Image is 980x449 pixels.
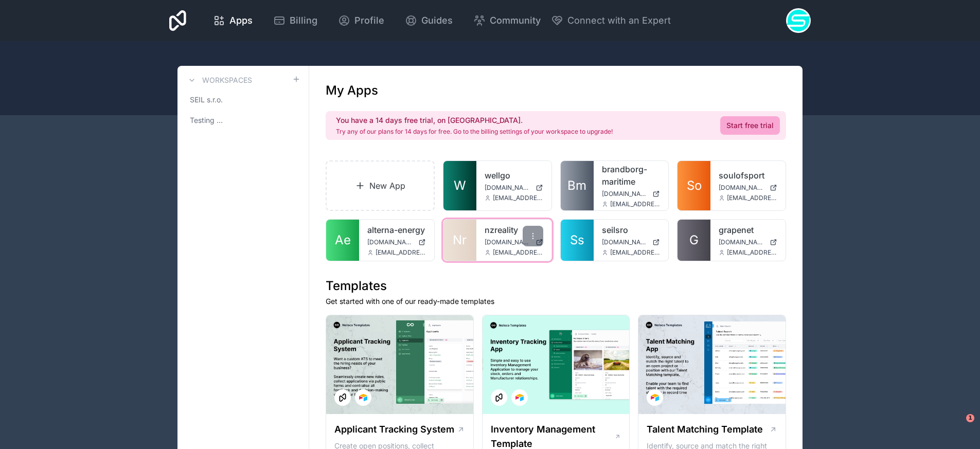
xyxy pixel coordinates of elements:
[367,238,426,246] a: [DOMAIN_NAME]
[602,224,661,236] a: seilsro
[330,9,393,32] a: Profile
[647,422,763,437] h1: Talent Matching Template
[186,74,252,86] a: Workspaces
[945,414,970,439] iframe: Intercom live chat
[689,232,699,248] span: G
[290,13,317,28] span: Billing
[465,9,549,32] a: Community
[336,115,613,125] h2: You have a 14 days free trial, on [GEOGRAPHIC_DATA].
[719,169,777,182] a: soulofsport
[421,13,453,28] span: Guides
[602,190,661,198] a: [DOMAIN_NAME]
[485,184,531,192] span: [DOMAIN_NAME]
[485,184,543,192] a: [DOMAIN_NAME]
[367,238,414,246] span: [DOMAIN_NAME]
[326,160,435,211] a: New App
[265,9,326,32] a: Billing
[719,238,765,246] span: [DOMAIN_NAME]
[376,248,426,257] span: [EMAIL_ADDRESS][DOMAIN_NAME]
[190,115,223,125] span: Testing ...
[190,95,223,105] span: SEIL s.r.o.
[202,75,252,85] h3: Workspaces
[602,190,649,198] span: [DOMAIN_NAME]
[567,177,586,194] span: Bm
[610,248,661,257] span: [EMAIL_ADDRESS][DOMAIN_NAME]
[205,9,261,32] a: Apps
[334,422,454,437] h1: Applicant Tracking System
[727,194,777,202] span: [EMAIL_ADDRESS][DOMAIN_NAME]
[567,13,671,28] span: Connect with an Expert
[602,163,661,188] a: brandborg-maritime
[335,232,351,248] span: Ae
[186,111,300,130] a: Testing ...
[727,248,777,257] span: [EMAIL_ADDRESS][DOMAIN_NAME]
[367,224,426,236] a: alterna-energy
[651,393,659,402] img: Airtable Logo
[443,161,476,210] a: W
[561,220,594,261] a: Ss
[326,220,359,261] a: Ae
[551,13,671,28] button: Connect with an Expert
[561,161,594,210] a: Bm
[397,9,461,32] a: Guides
[336,128,613,136] p: Try any of our plans for 14 days for free. Go to the billing settings of your workspace to upgrade!
[359,393,367,402] img: Airtable Logo
[443,220,476,261] a: Nr
[687,177,702,194] span: So
[229,13,253,28] span: Apps
[453,232,467,248] span: Nr
[966,414,974,422] span: 1
[326,82,378,99] h1: My Apps
[719,238,777,246] a: [DOMAIN_NAME]
[186,91,300,109] a: SEIL s.r.o.
[719,184,765,192] span: [DOMAIN_NAME]
[602,238,649,246] span: [DOMAIN_NAME]
[493,194,543,202] span: [EMAIL_ADDRESS][DOMAIN_NAME]
[485,238,531,246] span: [DOMAIN_NAME]
[610,200,661,208] span: [EMAIL_ADDRESS][DOMAIN_NAME]
[678,161,710,210] a: So
[719,184,777,192] a: [DOMAIN_NAME]
[490,13,541,28] span: Community
[719,224,777,236] a: grapenet
[326,296,786,307] p: Get started with one of our ready-made templates
[493,248,543,257] span: [EMAIL_ADDRESS][DOMAIN_NAME]
[485,238,543,246] a: [DOMAIN_NAME]
[602,238,661,246] a: [DOMAIN_NAME]
[515,393,524,402] img: Airtable Logo
[454,177,466,194] span: W
[485,224,543,236] a: nzreality
[354,13,384,28] span: Profile
[326,278,786,294] h1: Templates
[485,169,543,182] a: wellgo
[720,116,780,135] a: Start free trial
[678,220,710,261] a: G
[570,232,584,248] span: Ss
